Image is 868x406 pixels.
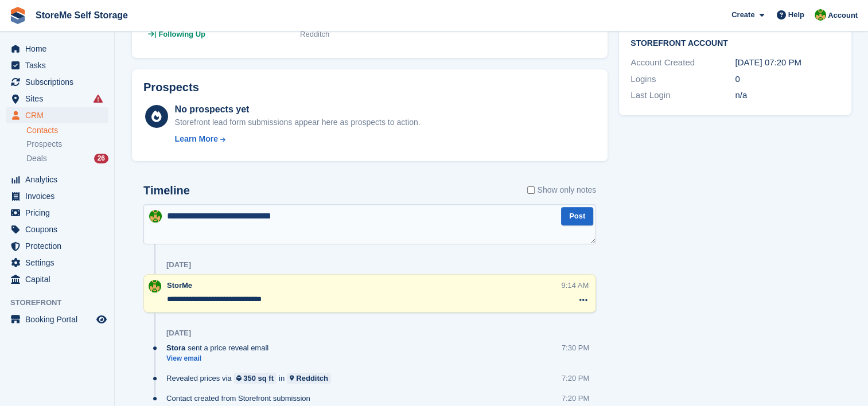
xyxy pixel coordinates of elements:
[149,210,162,222] img: StorMe
[630,37,839,48] h2: Storefront Account
[25,205,94,221] span: Pricing
[6,57,108,73] a: menu
[6,188,108,204] a: menu
[166,354,274,364] a: View email
[25,171,94,188] span: Analytics
[158,29,205,40] span: Following Up
[6,171,108,188] a: menu
[6,74,108,90] a: menu
[25,255,94,271] span: Settings
[26,153,108,165] a: Deals 26
[630,89,735,102] div: Last Login
[788,9,804,21] span: Help
[300,29,376,40] div: Redditch
[94,154,108,163] div: 26
[166,342,274,353] div: sent a price reveal email
[287,373,331,384] a: Redditch
[6,271,108,287] a: menu
[296,373,328,384] div: Redditch
[166,373,337,384] div: Revealed prices via in
[26,139,62,150] span: Prospects
[31,6,133,25] a: StoreMe Self Storage
[166,393,316,404] div: Contact created from Storefront submission
[94,94,103,103] i: Smart entry sync failures have occurred
[6,255,108,271] a: menu
[25,221,94,237] span: Coupons
[143,81,199,94] h2: Prospects
[154,29,156,40] span: |
[25,107,94,123] span: CRM
[95,313,108,326] a: Preview store
[166,260,191,270] div: [DATE]
[6,205,108,221] a: menu
[25,188,94,204] span: Invoices
[562,373,589,384] div: 7:20 PM
[26,138,108,150] a: Prospects
[630,56,735,69] div: Account Created
[828,10,858,21] span: Account
[25,91,94,107] span: Sites
[175,133,421,145] a: Learn More
[6,91,108,107] a: menu
[166,329,191,338] div: [DATE]
[6,221,108,237] a: menu
[6,311,108,327] a: menu
[166,342,185,353] span: Stora
[149,280,161,292] img: StorMe
[735,73,839,86] div: 0
[735,56,839,69] div: [DATE] 07:20 PM
[562,393,589,404] div: 7:20 PM
[731,9,754,21] span: Create
[815,9,826,21] img: StorMe
[175,133,218,145] div: Learn More
[6,41,108,57] a: menu
[26,125,108,136] a: Contacts
[561,280,589,291] div: 9:14 AM
[735,89,839,102] div: n/a
[630,73,735,86] div: Logins
[243,373,274,384] div: 350 sq ft
[561,207,593,226] button: Post
[25,74,94,90] span: Subscriptions
[562,342,589,353] div: 7:30 PM
[25,271,94,287] span: Capital
[25,238,94,254] span: Protection
[175,103,421,116] div: No prospects yet
[143,184,190,197] h2: Timeline
[26,153,47,164] span: Deals
[167,281,192,290] span: StorMe
[25,57,94,73] span: Tasks
[6,238,108,254] a: menu
[527,184,535,196] input: Show only notes
[6,107,108,123] a: menu
[233,373,277,384] a: 350 sq ft
[175,116,421,128] div: Storefront lead form submissions appear here as prospects to action.
[9,7,26,24] img: stora-icon-8386f47178a22dfd0bd8f6a31ec36ba5ce8667c1dd55bd0f319d3a0aa187defe.svg
[25,41,94,57] span: Home
[25,311,94,327] span: Booking Portal
[10,297,114,309] span: Storefront
[527,184,596,196] label: Show only notes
